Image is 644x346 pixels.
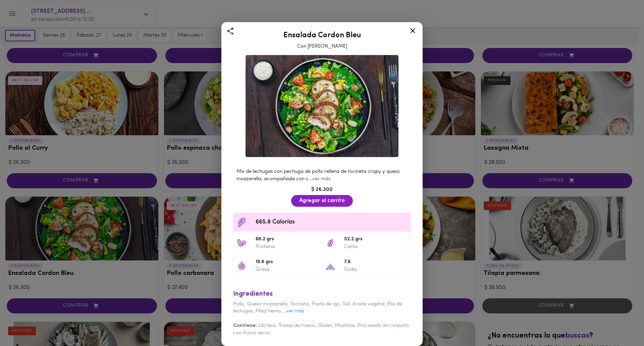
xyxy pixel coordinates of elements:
[233,323,257,328] b: Contiene:
[256,218,407,227] span: 665.8 Calorías
[256,243,319,250] p: Proteína
[325,261,335,271] img: 7.6 Sodio
[256,236,319,243] span: 68.2 grs
[286,309,304,314] a: ver más
[237,217,247,228] img: Contenido calórico
[344,258,407,266] span: 7.6
[344,243,407,250] p: Carbs
[344,266,407,273] p: Sodio
[237,238,247,248] img: 68.2 grs Proteína
[236,169,400,181] span: Mix de lechugas con pechuga de pollo rellena de tocineta crispy y queso mozzarella, acompañada co...
[291,195,353,207] button: Agregar al carrito
[605,307,637,339] iframe: Messagebird Livechat Widget
[230,32,414,40] h2: Ensalada Cordon Bleu
[312,177,330,182] a: ver más
[246,55,398,157] img: Ensalada Cordon Bleu
[256,266,319,273] p: Grasa
[233,315,411,337] div: Lácteos, Trazas de huevo, Gluten, Mostaza, Procesado en conjunto con frutos secos.
[233,302,402,314] span: Pollo, Queso mozzarella, Tocineta, Pasta de ajo, Sal, Aceite vegetal, Mix de lechugas, Maíz tiern...
[233,289,411,299] div: Ingredientes
[256,258,319,266] span: 19.8 grs
[230,186,414,194] div: $ 26.300
[297,44,347,49] span: Con [PERSON_NAME]
[237,261,247,271] img: 19.8 grs Grasa
[344,236,407,243] span: 52.2 grs
[299,198,345,204] span: Agregar al carrito
[325,238,335,248] img: 52.2 grs Carbs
